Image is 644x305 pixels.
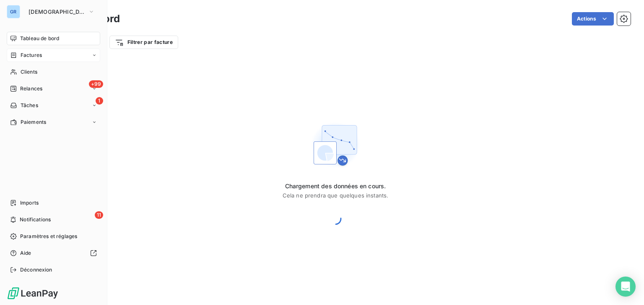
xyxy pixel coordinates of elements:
span: Aide [20,249,31,257]
span: Clients [21,68,37,76]
div: GR [7,5,20,18]
span: +99 [89,80,103,88]
span: Tableau de bord [20,35,59,42]
span: Chargement des données en cours. [283,182,389,190]
div: Open Intercom Messenger [615,277,636,297]
span: Factures [21,51,42,59]
span: Paramètres et réglages [20,233,77,240]
span: Relances [20,85,42,92]
span: Notifications [20,216,51,223]
span: 1 [96,97,103,105]
span: Cela ne prendra que quelques instants. [283,192,389,199]
span: Déconnexion [20,266,52,274]
button: Actions [572,12,614,26]
span: Tâches [21,102,38,109]
a: Aide [7,246,100,260]
span: 11 [95,211,103,219]
span: Imports [20,199,39,207]
span: [DEMOGRAPHIC_DATA] [29,8,85,15]
span: Paiements [21,118,46,126]
button: Filtrer par facture [109,36,178,49]
img: First time [309,118,362,172]
img: Logo LeanPay [7,287,59,300]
